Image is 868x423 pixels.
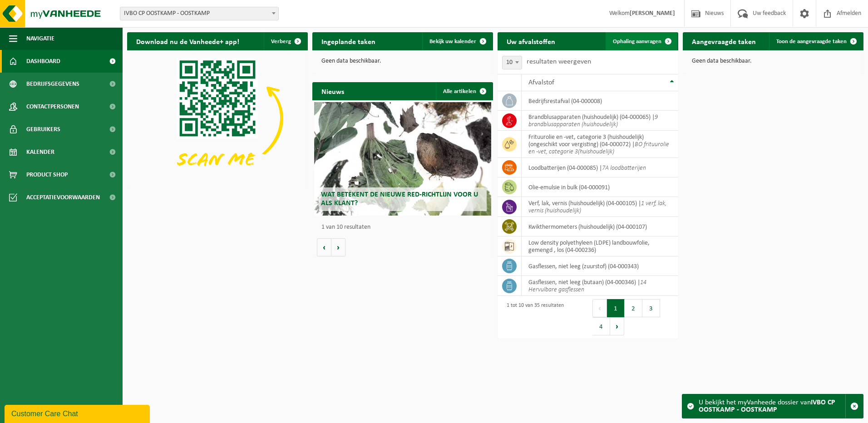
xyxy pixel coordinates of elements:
td: frituurolie en -vet, categorie 3 (huishoudelijk) (ongeschikt voor vergisting) (04-000072) | [522,131,678,158]
span: Afvalstof [528,79,554,86]
h2: Download nu de Vanheede+ app! [127,32,248,50]
span: Acceptatievoorwaarden [26,186,100,209]
td: gasflessen, niet leeg (zuurstof) (04-000343) [522,256,678,276]
span: Gebruikers [26,118,60,141]
span: Ophaling aanvragen [613,39,661,44]
a: Bekijk uw kalender [422,32,492,50]
td: kwikthermometers (huishoudelijk) (04-000107) [522,217,678,236]
strong: IVBO CP OOSTKAMP - OOSTKAMP [699,399,835,413]
span: Kalender [26,141,54,163]
i: BO frituurolie en -vet, categorie 3(huishoudelijk) [528,141,669,155]
button: 3 [642,299,660,317]
i: 1 verf, lak, vernis (huishoudelijk) [528,200,666,214]
span: Contactpersonen [26,95,79,118]
a: Wat betekent de nieuwe RED-richtlijn voor u als klant? [314,102,491,216]
p: 1 van 10 resultaten [321,224,488,231]
span: Wat betekent de nieuwe RED-richtlijn voor u als klant? [321,191,478,207]
td: gasflessen, niet leeg (butaan) (04-000346) | [522,276,678,296]
button: Vorige [317,238,331,256]
div: 1 tot 10 van 35 resultaten [502,298,564,336]
h2: Uw afvalstoffen [498,32,564,50]
button: 4 [592,317,610,335]
iframe: chat widget [5,403,152,423]
h2: Nieuws [312,82,353,100]
span: IVBO CP OOSTKAMP - OOSTKAMP [120,7,279,20]
span: Bekijk uw kalender [429,39,476,44]
h2: Ingeplande taken [312,32,385,50]
a: Ophaling aanvragen [606,32,677,50]
td: verf, lak, vernis (huishoudelijk) (04-000105) | [522,197,678,217]
i: 14 Hervulbare gasflessen [528,279,646,293]
span: Dashboard [26,50,60,73]
span: 10 [502,56,522,69]
button: Next [610,317,624,335]
td: bedrijfsrestafval (04-000008) [522,91,678,111]
span: 10 [503,56,522,69]
td: low density polyethyleen (LDPE) landbouwfolie, gemengd , los (04-000236) [522,236,678,256]
td: brandblusapparaten (huishoudelijk) (04-000065) | [522,111,678,131]
p: Geen data beschikbaar. [692,58,854,64]
div: U bekijkt het myVanheede dossier van [699,394,845,418]
button: 2 [625,299,642,317]
button: Previous [592,299,607,317]
i: 7A loodbatterijen [602,165,646,172]
span: Navigatie [26,27,54,50]
label: resultaten weergeven [527,58,591,65]
button: Verberg [264,32,307,50]
span: Toon de aangevraagde taken [776,39,847,44]
i: 9 brandblusapparaten (huishoudelijk) [528,114,658,128]
strong: [PERSON_NAME] [630,10,675,17]
button: 1 [607,299,625,317]
span: IVBO CP OOSTKAMP - OOSTKAMP [120,7,278,20]
td: olie-emulsie in bulk (04-000091) [522,177,678,197]
td: loodbatterijen (04-000085) | [522,158,678,177]
a: Alle artikelen [436,82,492,100]
p: Geen data beschikbaar. [321,58,484,64]
a: Toon de aangevraagde taken [769,32,863,50]
span: Verberg [271,39,291,44]
h2: Aangevraagde taken [683,32,765,50]
span: Product Shop [26,163,68,186]
span: Bedrijfsgegevens [26,73,79,95]
button: Volgende [331,238,345,256]
img: Download de VHEPlus App [127,50,308,186]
